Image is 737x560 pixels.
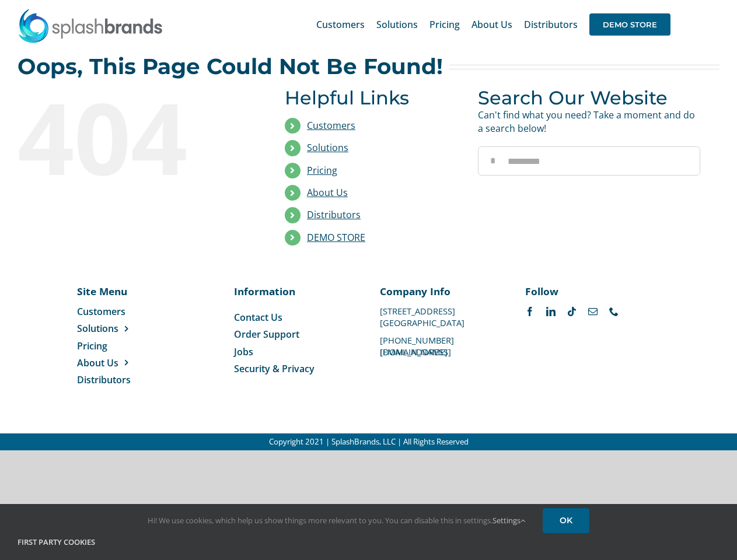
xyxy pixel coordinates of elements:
span: Customers [77,305,125,318]
input: Search... [478,146,700,176]
p: Follow [525,284,648,298]
a: About Us [77,356,156,369]
a: Security & Privacy [234,362,357,375]
span: Customers [316,20,365,29]
input: Search [478,146,507,176]
span: About Us [77,356,118,369]
span: Order Support [234,328,299,341]
a: Distributors [307,208,361,221]
a: mail [588,307,598,316]
span: Distributors [77,373,131,386]
a: linkedin [546,307,556,316]
a: tiktok [567,307,577,316]
span: Pricing [77,339,107,352]
div: 404 [18,87,240,186]
a: Contact Us [234,311,357,324]
h2: Oops, This Page Could Not Be Found! [18,55,443,78]
a: facebook [525,307,535,316]
a: Pricing [307,164,337,177]
span: Contact Us [234,311,282,324]
p: Information [234,284,357,298]
p: Can't find what you need? Take a moment and do a search below! [478,108,700,135]
a: Solutions [307,141,348,154]
p: Site Menu [77,284,156,298]
h3: Helpful Links [285,87,460,108]
a: Customers [316,6,365,43]
span: Solutions [376,20,418,29]
a: DEMO STORE [589,6,670,43]
h4: First Party Cookies [18,537,719,548]
a: Customers [307,119,355,132]
a: Customers [77,305,156,318]
span: Hi! We use cookies, which help us show things more relevant to you. You can disable this in setti... [148,515,525,526]
span: About Us [471,20,512,29]
a: Jobs [234,345,357,358]
h3: Search Our Website [478,87,700,108]
a: Distributors [524,6,578,43]
nav: Main Menu [316,6,670,43]
span: DEMO STORE [589,13,670,36]
a: Distributors [77,373,156,386]
a: Pricing [77,339,156,352]
nav: Menu [77,305,156,387]
a: phone [609,307,619,316]
a: OK [543,508,589,533]
a: Settings [493,515,525,526]
a: Pricing [429,6,460,43]
span: Distributors [524,20,578,29]
a: About Us [307,186,348,199]
span: Jobs [234,345,253,358]
span: Pricing [429,20,460,29]
img: SplashBrands.com Logo [18,8,163,43]
a: Solutions [77,322,156,335]
nav: Menu [234,311,357,376]
span: Security & Privacy [234,362,315,375]
p: Company Info [380,284,503,298]
a: DEMO STORE [307,231,365,244]
span: Solutions [77,322,118,335]
a: Order Support [234,328,357,341]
